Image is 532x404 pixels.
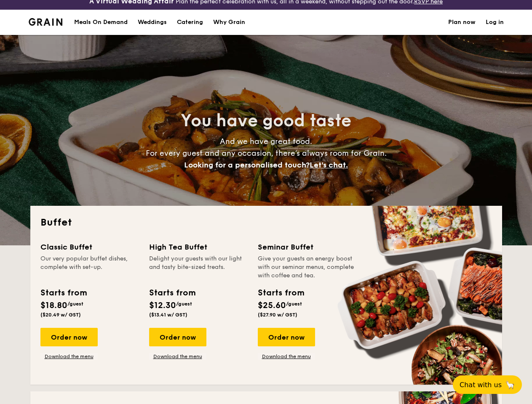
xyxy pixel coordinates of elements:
span: ($20.49 w/ GST) [40,312,81,318]
span: $12.30 [149,300,176,311]
div: Starts from [258,287,304,299]
span: And we have great food. For every guest and any occasion, there’s always room for Grain. [146,137,387,170]
div: Order now [40,328,98,346]
span: /guest [176,301,192,307]
a: Catering [172,10,208,35]
span: $25.60 [258,300,286,311]
span: 🦙 [505,380,515,390]
a: Download the menu [40,353,98,360]
h2: Buffet [40,216,492,229]
div: Starts from [149,287,195,299]
div: Order now [258,328,315,346]
a: Why Grain [208,10,250,35]
div: Order now [149,328,206,346]
span: /guest [286,301,302,307]
div: Why Grain [213,10,245,35]
div: Meals On Demand [74,10,128,35]
div: Classic Buffet [40,241,139,253]
span: ($27.90 w/ GST) [258,312,297,318]
div: Our very popular buffet dishes, complete with set-up. [40,255,139,280]
a: Meals On Demand [69,10,133,35]
span: Let's chat. [310,160,348,170]
div: Give your guests an energy boost with our seminar menus, complete with coffee and tea. [258,255,356,280]
a: Log in [486,10,504,35]
img: Grain [29,18,63,26]
a: Weddings [133,10,172,35]
div: Starts from [40,287,86,299]
button: Chat with us🦙 [453,375,522,394]
h1: Catering [177,10,203,35]
span: You have good taste [181,111,351,131]
span: Chat with us [460,381,502,389]
span: $18.80 [40,300,67,311]
div: Weddings [138,10,167,35]
span: /guest [67,301,83,307]
div: High Tea Buffet [149,241,248,253]
div: Seminar Buffet [258,241,356,253]
span: Looking for a personalised touch? [184,160,310,170]
span: ($13.41 w/ GST) [149,312,187,318]
a: Download the menu [258,353,315,360]
a: Logotype [29,18,63,26]
div: Delight your guests with our light and tasty bite-sized treats. [149,255,248,280]
a: Plan now [448,10,476,35]
a: Download the menu [149,353,206,360]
